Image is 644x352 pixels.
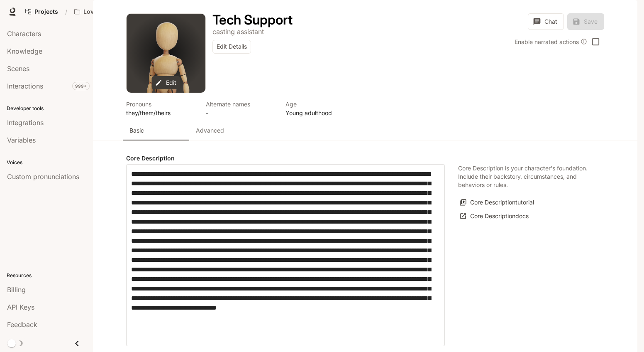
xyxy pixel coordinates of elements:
[212,27,264,36] p: casting assistant
[62,7,71,16] div: /
[152,76,181,90] button: Edit
[515,37,587,46] div: Enable narrated actions
[206,100,276,108] p: Alternate names
[285,100,355,117] button: Open character details dialog
[83,8,125,15] p: Love Bird Cam
[34,8,58,15] span: Projects
[126,154,445,162] h4: Core Description
[285,108,355,117] p: Young adulthood
[71,3,138,20] button: Open workspace menu
[528,13,564,30] button: Chat
[206,108,276,117] p: -
[126,164,445,346] div: label
[458,196,536,209] button: Core Descriptiontutorial
[126,100,196,117] button: Open character details dialog
[212,40,251,54] button: Edit Details
[22,3,62,20] a: Go to projects
[127,14,205,93] button: Open character avatar dialog
[458,209,531,223] a: Core Descriptiondocs
[126,100,196,108] p: Pronouns
[212,27,264,37] button: Open character details dialog
[285,100,355,108] p: Age
[129,126,144,135] p: Basic
[212,12,293,28] h1: Tech Support
[126,108,196,117] p: they/them/theirs
[206,100,276,117] button: Open character details dialog
[212,13,293,27] button: Open character details dialog
[196,126,224,135] p: Advanced
[127,14,205,93] div: Avatar image
[458,164,591,189] p: Core Description is your character's foundation. Include their backstory, circumstances, and beha...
